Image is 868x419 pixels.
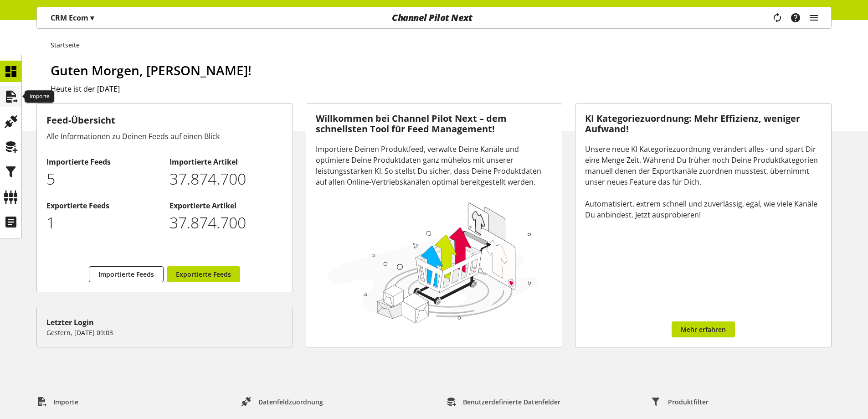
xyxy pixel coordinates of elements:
p: 37874700 [169,167,283,191]
h3: Feed-Übersicht [46,114,283,127]
a: Mehr erfahren [672,321,735,337]
a: Benutzerdefinierte Datenfelder [439,393,568,410]
span: Benutzerdefinierte Datenfelder [463,397,560,407]
div: Importiere Deinen Produktfeed, verwalte Deine Kanäle und optimiere Deine Produktdaten ganz mühelo... [316,144,552,187]
h2: Importierte Feeds [46,156,160,167]
a: Exportierte Feeds [167,266,240,282]
span: Exportierte Feeds [176,269,231,279]
span: ▾ [90,13,94,23]
h3: Willkommen bei Channel Pilot Next – dem schnellsten Tool für Feed Management! [316,114,552,134]
p: 37874700 [169,211,283,234]
a: Datenfeldzuordnung [234,393,330,410]
span: Importierte Feeds [98,269,154,279]
img: 78e1b9dcff1e8392d83655fcfc870417.svg [325,199,541,326]
span: Mehr erfahren [681,325,726,334]
h3: KI Kategoriezuordnung: Mehr Effizienz, weniger Aufwand! [585,114,822,134]
p: 1 [46,211,160,234]
a: Produktfilter [644,393,716,410]
p: 5 [46,167,160,191]
span: Guten Morgen, [PERSON_NAME]! [51,62,252,79]
div: Alle Informationen zu Deinen Feeds auf einen Blick [46,131,283,142]
nav: main navigation [36,7,832,29]
span: Datenfeldzuordnung [258,397,323,407]
div: Letzter Login [46,317,283,328]
a: Importierte Feeds [89,266,164,282]
p: CRM Ecom [51,12,94,23]
span: Importe [53,397,78,407]
h2: Exportierte Artikel [169,200,283,211]
div: Importe [25,90,54,103]
a: Importe [29,393,86,410]
div: Unsere neue KI Kategoriezuordnung verändert alles - und spart Dir eine Menge Zeit. Während Du frü... [585,144,822,220]
h2: Importierte Artikel [169,156,283,167]
h2: Heute ist der [DATE] [51,83,832,94]
h2: Exportierte Feeds [46,200,160,211]
p: Gestern, [DATE] 09:03 [46,328,283,337]
span: Produktfilter [668,397,709,407]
